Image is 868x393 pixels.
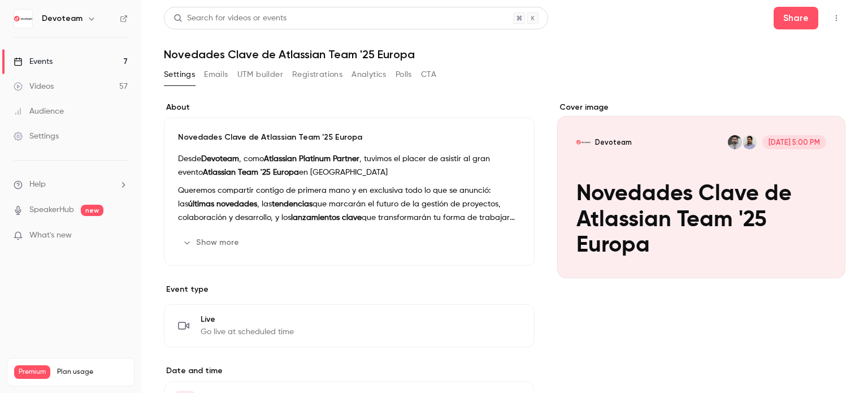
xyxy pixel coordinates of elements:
[272,200,313,208] strong: tendencias
[14,81,54,92] div: Videos
[29,204,74,216] a: SpeakerHub
[201,326,294,338] span: Go live at scheduled time
[237,66,283,84] button: UTM builder
[774,7,818,29] button: Share
[29,179,46,191] span: Help
[188,200,257,208] strong: últimas novedades
[396,66,412,84] button: Polls
[203,169,299,176] strong: Atlassian Team '25 Europa
[14,106,64,117] div: Audience
[421,66,436,84] button: CTA
[81,205,103,216] span: new
[351,66,387,84] button: Analytics
[178,234,246,252] button: Show more
[164,365,535,377] label: Date and time
[292,66,342,84] button: Registrations
[14,10,32,28] img: Devoteam
[42,13,83,24] h6: Devoteam
[14,56,53,67] div: Events
[201,314,294,325] span: Live
[57,368,127,377] span: Plan usage
[14,179,128,191] li: help-dropdown-opener
[14,131,59,142] div: Settings
[29,230,72,241] span: What's new
[557,102,845,278] section: Cover image
[164,102,535,113] label: About
[164,47,845,61] h1: Novedades Clave de Atlassian Team '25 Europa
[178,132,520,143] p: Novedades Clave de Atlassian Team '25 Europa
[557,102,845,113] label: Cover image
[14,365,50,379] span: Premium
[178,152,520,179] p: Desde , como , tuvimos el placer de asistir al gran evento en [GEOGRAPHIC_DATA]
[164,284,535,295] p: Event type
[173,12,287,24] div: Search for videos or events
[264,155,359,163] strong: Atlassian Platinum Partner
[291,214,362,222] strong: lanzamientos clave
[164,66,195,84] button: Settings
[201,155,239,163] strong: Devoteam
[204,66,228,84] button: Emails
[178,184,520,224] p: Queremos compartir contigo de primera mano y en exclusiva todo lo que se anunció: las , las que m...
